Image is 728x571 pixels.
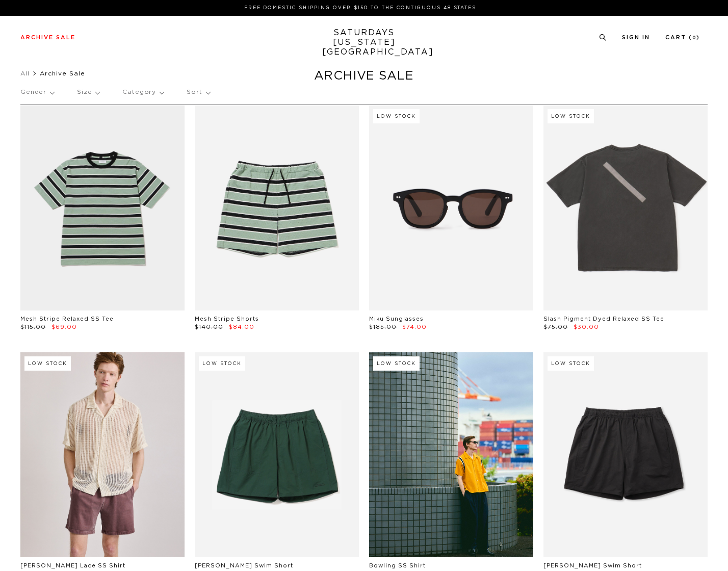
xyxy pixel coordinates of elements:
[229,324,254,330] span: $84.00
[548,356,594,371] div: Low Stock
[195,563,293,568] a: [PERSON_NAME] Swim Short
[20,316,114,322] a: Mesh Stripe Relaxed SS Tee
[20,35,75,40] a: Archive Sale
[20,563,125,568] a: [PERSON_NAME] Lace SS Shirt
[369,316,424,322] a: Miku Sunglasses
[543,324,568,330] span: $75.00
[402,324,427,330] span: $74.00
[20,324,46,330] span: $115.00
[548,109,594,123] div: Low Stock
[543,316,664,322] a: Slash Pigment Dyed Relaxed SS Tee
[20,70,30,76] a: All
[51,324,77,330] span: $69.00
[199,356,245,371] div: Low Stock
[373,109,420,123] div: Low Stock
[543,563,642,568] a: [PERSON_NAME] Swim Short
[369,563,426,568] a: Bowling SS Shirt
[373,356,420,371] div: Low Stock
[122,81,164,104] p: Category
[187,81,210,104] p: Sort
[322,28,406,57] a: SATURDAYS[US_STATE][GEOGRAPHIC_DATA]
[20,81,54,104] p: Gender
[77,81,99,104] p: Size
[24,4,696,12] p: FREE DOMESTIC SHIPPING OVER $150 TO THE CONTIGUOUS 48 STATES
[195,324,223,330] span: $140.00
[692,36,696,40] small: 0
[40,70,85,76] span: Archive Sale
[369,324,397,330] span: $185.00
[665,35,700,40] a: Cart (0)
[622,35,650,40] a: Sign In
[574,324,599,330] span: $30.00
[195,316,259,322] a: Mesh Stripe Shorts
[24,356,71,371] div: Low Stock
